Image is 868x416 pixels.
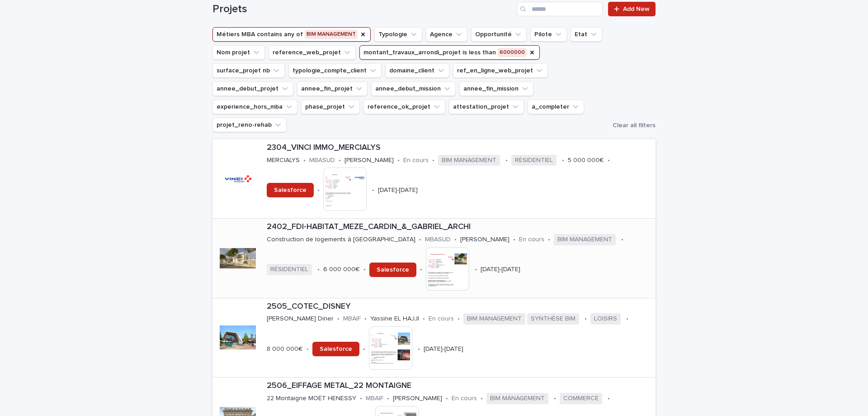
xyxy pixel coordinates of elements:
button: surface_projet nb [212,63,285,78]
span: BIM MANAGEMENT [554,234,616,245]
p: • [432,157,434,164]
p: • [307,345,309,353]
p: 6 000 000€ [323,266,360,273]
p: MERCIALYS [267,157,300,164]
p: • [364,315,367,323]
p: [DATE]-[DATE] [481,266,520,273]
p: MBASUD [425,236,451,244]
p: • [360,395,362,402]
p: • [454,236,457,244]
p: En cours [519,236,544,244]
button: reference_ok_projet [363,100,445,114]
p: • [548,236,550,244]
p: MBASUD [309,157,335,164]
p: • [397,157,400,164]
a: Salesforce [369,263,416,277]
p: [PERSON_NAME] [460,236,509,244]
span: Add New [623,6,650,12]
button: phase_projet [301,100,360,114]
p: • [337,315,340,323]
button: annee_debut_mission [371,81,456,96]
p: [PERSON_NAME] [344,157,394,164]
p: • [419,236,421,244]
p: • [505,157,508,164]
input: Search [517,2,603,16]
p: • [420,266,422,273]
span: Clear all filters [613,122,656,129]
p: • [423,315,425,323]
span: Salesforce [320,346,352,352]
button: annee_fin_mission [459,81,533,96]
span: COMMERCE [560,393,602,404]
p: • [585,315,587,323]
p: [PERSON_NAME] [393,395,442,402]
p: • [418,345,420,353]
p: • [513,236,515,244]
p: MBAIF [366,395,383,402]
p: En cours [403,157,429,164]
p: • [387,395,389,402]
p: Yassine EL HAJJI [370,315,419,323]
button: a_completer [528,100,584,114]
p: • [621,236,623,244]
span: LOISIRS [590,313,621,325]
p: • [372,186,374,194]
button: annee_debut_projet [212,81,293,96]
h1: Projets [212,3,513,16]
button: domaine_client [385,63,449,78]
a: 2402_FDI-HABITAT_MEZE_CARDIN_&_GABRIEL_ARCHIConstruction de logements à [GEOGRAPHIC_DATA]•MBASUD•... [212,219,656,298]
a: Salesforce [312,342,359,356]
p: • [303,157,306,164]
span: Salesforce [274,187,307,193]
span: Salesforce [377,267,409,273]
p: MBAIF [343,315,361,323]
p: • [363,266,366,273]
span: BIM MANAGEMENT [438,155,500,166]
button: Nom projet [212,45,265,60]
p: • [363,345,365,353]
button: Clear all filters [609,119,656,132]
button: annee_fin_projet [297,81,368,96]
a: 2304_VINCI IMMO_MERCIALYSMERCIALYS•MBASUD•[PERSON_NAME]•En cours•BIM MANAGEMENT•RÉSIDENTIEL•5 000... [212,139,656,219]
p: 2505_COTEC_DISNEY [267,302,652,312]
span: BIM MANAGEMENT [486,393,548,404]
p: 2304_VINCI IMMO_MERCIALYS [267,143,652,153]
p: • [317,186,320,194]
button: Typologie [374,27,422,42]
p: Construction de logements à [GEOGRAPHIC_DATA] [267,236,415,244]
button: Pilote [530,27,567,42]
p: • [458,315,460,323]
p: 8 000 000€ [267,345,303,353]
p: • [626,315,628,323]
span: RÉSIDENTIEL [267,264,312,275]
p: En cours [452,395,477,402]
span: RÉSIDENTIEL [511,155,557,166]
button: montant_travaux_arrondi_projet [359,45,540,60]
a: Add New [608,2,656,16]
p: [PERSON_NAME] Diner [267,315,334,323]
p: • [446,395,448,402]
span: SYNTHÈSE BIM [527,313,579,325]
button: attestation_projet [449,100,524,114]
button: Opportunité [471,27,527,42]
p: En cours [429,315,454,323]
p: 2402_FDI-HABITAT_MEZE_CARDIN_&_GABRIEL_ARCHI [267,222,652,232]
p: [DATE]-[DATE] [424,345,463,353]
button: Métiers MBA [212,27,371,42]
a: Salesforce [267,183,314,197]
p: [DATE]-[DATE] [378,186,418,194]
p: 22 Montaigne MOËT HENESSY [267,395,356,402]
p: • [608,395,610,402]
p: • [475,266,477,273]
p: • [608,157,610,164]
p: • [317,266,320,273]
p: 5 000 000€ [568,157,604,164]
p: • [554,395,556,402]
a: 2505_COTEC_DISNEY[PERSON_NAME] Diner•MBAIF•Yassine EL HAJJI•En cours•BIM MANAGEMENTSYNTHÈSE BIM•L... [212,298,656,378]
p: • [481,395,483,402]
p: • [339,157,341,164]
button: typologie_compte_client [288,63,382,78]
button: ref_en_ligne_web_projet [453,63,548,78]
button: reference_web_projet [269,45,356,60]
